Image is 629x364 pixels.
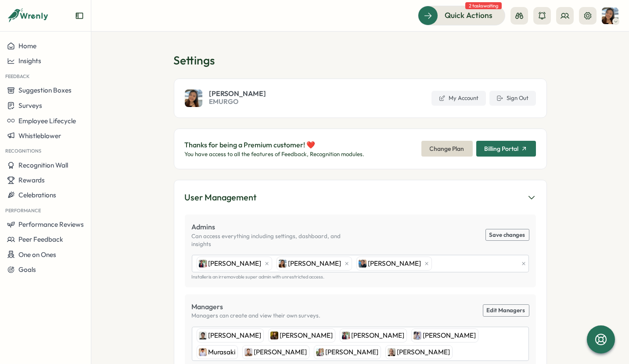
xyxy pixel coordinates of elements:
p: Managers can create and view their own surveys. [192,312,321,320]
span: Insights [18,57,41,65]
img: Nikhil Joshi [316,348,324,356]
span: My Account [449,94,479,102]
img: Tracy [602,7,618,24]
span: [PERSON_NAME] [352,331,405,340]
img: Caroline GOH [199,260,207,268]
p: Thanks for being a Premium customer! ❤️ [185,139,365,150]
img: Juliano Lazzarotto [388,348,395,356]
span: Celebrations [18,191,56,199]
img: Tracy [185,89,202,107]
h1: Settings [174,53,547,68]
button: User Management [185,191,536,204]
span: [PERSON_NAME] [280,331,333,340]
span: Rewards [18,176,45,184]
img: Philip Wong [199,332,207,339]
span: Employee Lifecycle [18,117,76,125]
span: Performance Reviews [18,220,84,228]
span: Murasaki [208,347,236,357]
a: My Account [431,91,486,106]
span: [PERSON_NAME] [423,331,476,340]
span: [PERSON_NAME] [254,347,307,357]
span: [PERSON_NAME] [208,331,262,340]
span: Surveys [18,101,42,110]
span: Whistleblower [18,132,61,140]
div: User Management [185,191,257,204]
span: EMURGO [209,97,266,107]
span: 2 tasks waiting [465,2,502,9]
span: [PERSON_NAME] [288,259,341,268]
span: [PERSON_NAME] [368,259,421,268]
img: Nathaniel Acton [270,332,278,339]
img: Arron Lau [359,260,367,268]
p: Admins [192,221,360,232]
button: Billing Portal [476,141,536,157]
p: Installer is an irremovable super admin with unrestricted access. [192,274,529,280]
span: [PERSON_NAME] [208,259,262,268]
a: Edit Managers [483,305,529,316]
button: Expand sidebar [75,11,84,20]
span: One on Ones [18,250,56,259]
img: Murasaki [199,348,207,356]
span: Home [18,42,36,50]
img: Caroline GOH [342,332,350,339]
p: Can access everything including settings, dashboard, and insights [192,232,360,248]
span: Change Plan [430,141,464,156]
p: Managers [192,301,321,312]
button: Save changes [486,229,529,241]
p: You have access to all the features of Feedback, Recognition modules. [185,150,365,158]
span: Quick Actions [445,10,492,21]
span: [PERSON_NAME] [397,347,450,357]
img: Amar Singh [413,332,421,339]
span: Peer Feedback [18,235,63,243]
button: Sign Out [489,91,536,106]
img: Sergio Sanchez Ferreros [244,348,252,356]
span: [PERSON_NAME] [326,347,379,357]
span: Billing Portal [485,146,519,152]
span: Suggestion Boxes [18,86,72,94]
button: Change Plan [421,141,473,157]
img: Tracy [279,260,287,268]
button: Quick Actions [418,6,505,25]
span: [PERSON_NAME] [209,90,266,97]
span: Recognition Wall [18,161,68,169]
span: Goals [18,265,36,274]
span: Sign Out [507,94,529,102]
